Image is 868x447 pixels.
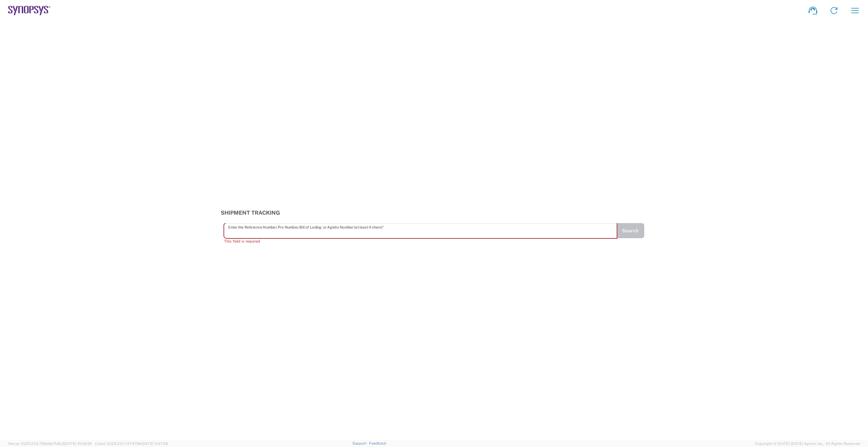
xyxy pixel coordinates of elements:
span: [DATE] 10:09:35 [64,442,92,446]
div: This field is required [224,238,617,244]
span: Server: 2025.21.0-769a9a7b8c3 [8,442,92,446]
span: Client: 2025.21.0-7d7479b [95,442,168,446]
span: Copyright © [DATE]-[DATE] Agistix Inc., All Rights Reserved [755,441,860,447]
a: Feedback [369,441,386,445]
h3: Shipment Tracking [221,210,648,216]
a: Support [352,441,369,445]
span: [DATE] 11:37:29 [141,442,168,446]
